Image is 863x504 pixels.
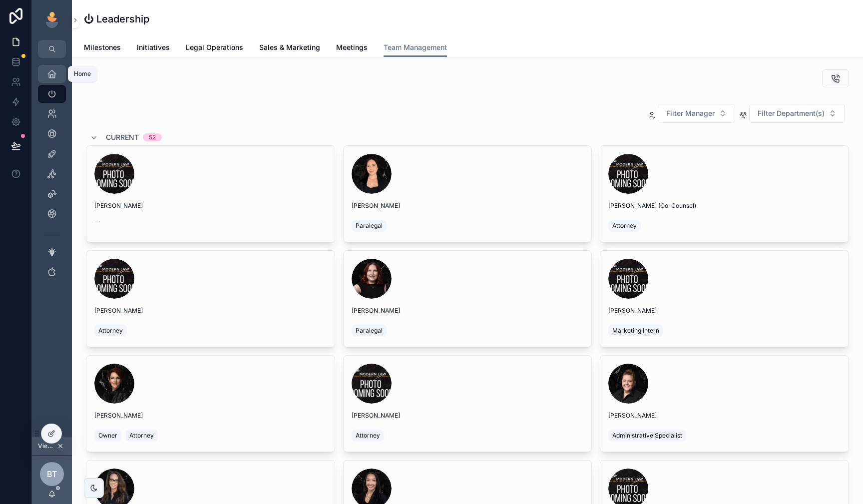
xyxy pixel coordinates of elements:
[352,412,584,420] span: [PERSON_NAME]
[666,108,715,118] span: Filter Manager
[186,42,243,52] span: Legal Operations
[384,42,447,52] span: Team Management
[137,38,170,58] a: Initiatives
[343,355,592,452] a: [PERSON_NAME]Attorney
[149,133,156,141] div: 52
[86,250,335,347] a: [PERSON_NAME]Attorney
[98,432,117,440] span: Owner
[352,202,584,210] span: [PERSON_NAME]
[608,202,841,210] span: [PERSON_NAME] (Co-Counsel)
[32,58,72,294] div: scrollable content
[106,132,139,142] span: Current
[259,38,320,58] a: Sales & Marketing
[608,412,841,420] span: [PERSON_NAME]
[612,222,637,230] span: Attorney
[600,250,849,347] a: [PERSON_NAME]Marketing Intern
[600,355,849,452] a: [PERSON_NAME]Administrative Specialist
[84,42,121,52] span: Milestones
[98,327,123,335] span: Attorney
[758,108,825,118] span: Filter Department(s)
[658,104,735,123] button: Select Button
[352,307,584,315] span: [PERSON_NAME]
[94,412,327,420] span: [PERSON_NAME]
[600,145,849,242] a: [PERSON_NAME] (Co-Counsel)Attorney
[343,250,592,347] a: [PERSON_NAME]Paralegal
[749,104,845,123] button: Select Button
[356,222,383,230] span: Paralegal
[86,145,335,242] a: [PERSON_NAME]--
[356,432,380,440] span: Attorney
[94,218,100,226] span: --
[186,38,243,58] a: Legal Operations
[384,38,447,57] a: Team Management
[336,42,368,52] span: Meetings
[336,38,368,58] a: Meetings
[137,42,170,52] span: Initiatives
[84,12,149,26] h1: ⏻ Leadership
[129,432,154,440] span: Attorney
[608,307,841,315] span: [PERSON_NAME]
[259,42,320,52] span: Sales & Marketing
[612,432,682,440] span: Administrative Specialist
[612,327,659,335] span: Marketing Intern
[74,70,91,78] div: Home
[94,307,327,315] span: [PERSON_NAME]
[86,355,335,452] a: [PERSON_NAME]OwnerAttorney
[356,327,383,335] span: Paralegal
[47,468,57,480] span: BT
[84,38,121,58] a: Milestones
[38,442,55,450] span: Viewing as [PERSON_NAME]
[94,202,327,210] span: [PERSON_NAME]
[44,12,60,28] img: App logo
[343,145,592,242] a: [PERSON_NAME]Paralegal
